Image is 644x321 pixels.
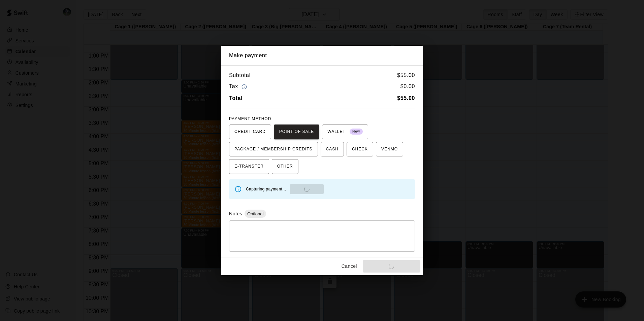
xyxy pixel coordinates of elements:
span: WALLET [327,127,363,137]
button: CREDIT CARD [229,124,271,139]
button: VENMO [376,142,403,157]
span: VENMO [381,144,398,155]
label: Notes [229,211,242,216]
span: CREDIT CARD [234,127,266,137]
button: PACKAGE / MEMBERSHIP CREDITS [229,142,318,157]
button: CHECK [347,142,373,157]
span: Optional [245,211,266,216]
button: Cancel [339,260,360,273]
button: CASH [321,142,344,157]
span: Capturing payment... [246,187,286,191]
b: $ 55.00 [397,95,415,101]
span: PAYMENT METHOD [229,116,271,121]
span: PACKAGE / MEMBERSHIP CREDITS [234,144,313,155]
h6: $ 55.00 [397,71,415,80]
button: POINT OF SALE [274,124,319,139]
h6: Tax [229,82,249,91]
b: Total [229,95,243,101]
h6: $ 0.00 [400,82,415,91]
h2: Make payment [221,46,423,65]
span: E-TRANSFER [234,161,264,172]
button: E-TRANSFER [229,159,269,174]
span: New [350,127,363,136]
button: OTHER [272,159,298,174]
button: WALLET New [322,124,368,139]
h6: Subtotal [229,71,251,80]
span: POINT OF SALE [279,127,314,137]
span: CASH [326,144,339,155]
span: OTHER [277,161,293,172]
span: CHECK [352,144,368,155]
